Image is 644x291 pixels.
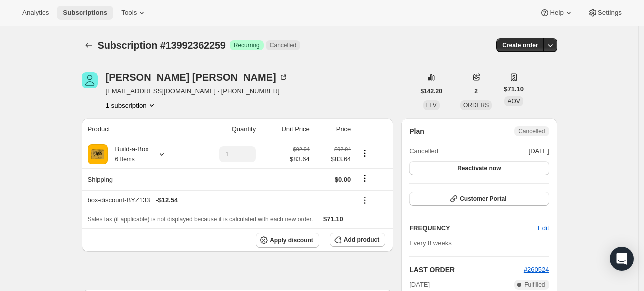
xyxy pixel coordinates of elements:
span: Subscriptions [63,9,107,17]
button: Create order [496,38,544,52]
h2: Plan [409,126,424,136]
span: Tools [121,9,137,17]
button: Subscriptions [82,38,96,52]
button: Apply discount [256,233,319,248]
span: [EMAIL_ADDRESS][DOMAIN_NAME] · [PHONE_NUMBER] [106,86,288,96]
button: Reactivate now [409,161,549,175]
button: Settings [582,6,628,20]
span: Cancelled [518,127,545,135]
span: Cancelled [270,41,296,49]
span: $83.64 [316,154,351,164]
button: $142.20 [415,84,448,98]
span: Settings [598,9,622,17]
a: #260524 [524,266,549,273]
th: Shipping [82,168,192,190]
button: #260524 [524,265,549,275]
span: $83.64 [290,154,310,164]
span: Sales tax (if applicable) is not displayed because it is calculated with each new order. [88,216,313,223]
span: [DATE] [409,280,430,290]
span: $142.20 [421,87,442,95]
span: Subscription #13992362259 [98,40,226,51]
span: 2 [474,87,478,95]
button: Edit [532,220,555,236]
th: Unit Price [259,118,313,140]
span: Michelle Morgan [82,72,98,88]
span: $71.10 [323,215,343,223]
span: Fulfilled [524,281,545,289]
span: Customer Portal [460,195,506,203]
small: $92.94 [293,146,310,152]
button: Help [534,6,579,20]
span: Analytics [22,9,49,17]
button: 2 [468,84,484,98]
h2: LAST ORDER [409,265,524,275]
span: Create order [502,41,538,49]
button: Customer Portal [409,192,549,206]
th: Quantity [192,118,259,140]
span: Edit [538,223,549,233]
span: Help [550,9,563,17]
button: Tools [115,6,153,20]
span: LTV [426,102,437,109]
span: $0.00 [335,176,351,183]
button: Product actions [106,100,157,110]
div: box-discount-BYZ133 [88,195,351,205]
span: Cancelled [409,146,438,156]
th: Price [313,118,354,140]
span: AOV [507,98,520,105]
button: Subscriptions [57,6,113,20]
h2: FREQUENCY [409,223,538,233]
span: Recurring [234,41,260,49]
button: Shipping actions [357,173,373,184]
span: Every 8 weeks [409,239,452,247]
button: Add product [330,233,385,247]
div: Build-a-Box [108,144,149,164]
span: Add product [344,236,379,244]
span: - $12.54 [156,195,178,205]
button: Analytics [16,6,55,20]
span: [DATE] [529,146,549,156]
small: 6 Items [115,156,135,163]
span: ORDERS [463,102,489,109]
span: Reactivate now [457,164,501,172]
small: $92.94 [334,146,351,152]
th: Product [82,118,192,140]
img: product img [88,144,108,164]
span: Apply discount [270,236,313,244]
span: $71.10 [504,84,524,94]
div: [PERSON_NAME] [PERSON_NAME] [106,72,288,82]
button: Product actions [357,148,373,159]
div: Open Intercom Messenger [610,247,634,271]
